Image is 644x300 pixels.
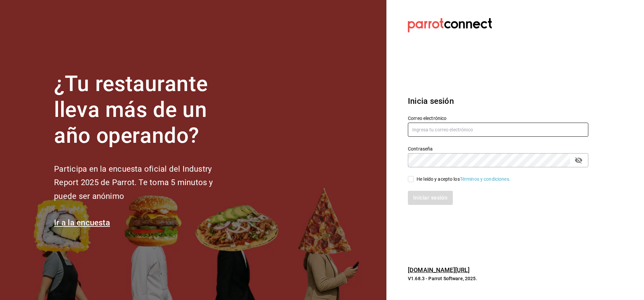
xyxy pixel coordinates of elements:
[408,146,588,151] label: Contraseña
[54,218,110,227] a: Ir a la encuesta
[408,95,588,107] h3: Inicia sesión
[408,123,588,137] input: Ingresa tu correo electrónico
[460,176,511,182] a: Términos y condiciones.
[417,176,511,183] div: He leído y acepto los
[408,275,588,282] p: V1.68.3 - Parrot Software, 2025.
[573,155,584,166] button: passwordField
[408,266,470,273] a: [DOMAIN_NAME][URL]
[54,71,235,148] h1: ¿Tu restaurante lleva más de un año operando?
[54,162,235,203] h2: Participa en la encuesta oficial del Industry Report 2025 de Parrot. Te toma 5 minutos y puede se...
[408,116,588,121] label: Correo electrónico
